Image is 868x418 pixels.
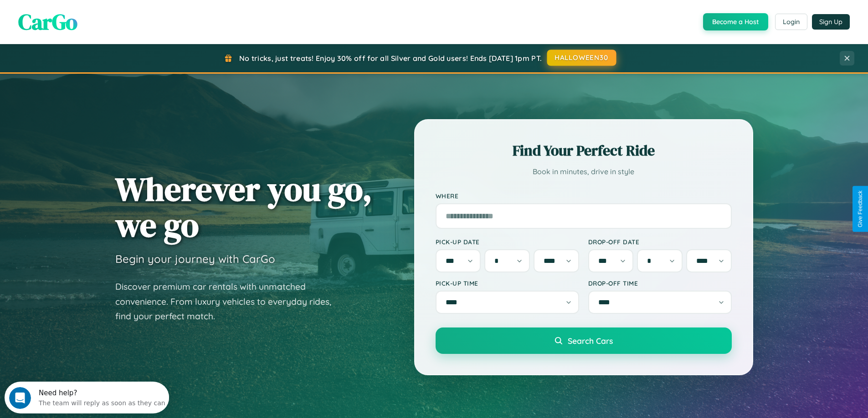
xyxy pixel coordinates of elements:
[436,327,732,354] button: Search Cars
[115,252,275,266] h3: Begin your journey with CarGo
[115,171,372,243] h1: Wherever you go, we go
[4,4,169,29] div: Open Intercom Messenger
[812,14,850,30] button: Sign Up
[588,279,732,287] label: Drop-off Time
[5,382,169,413] iframe: Intercom live chat discovery launcher
[568,336,613,346] span: Search Cars
[18,7,77,37] span: CarGo
[436,141,732,161] h2: Find Your Perfect Ride
[436,279,579,287] label: Pick-up Time
[239,54,542,63] span: No tricks, just treats! Enjoy 30% off for all Silver and Gold users! Ends [DATE] 1pm PT.
[34,15,161,25] div: The team will reply as soon as they can
[588,238,732,246] label: Drop-off Date
[703,13,768,30] button: Become a Host
[436,238,579,246] label: Pick-up Date
[115,279,343,324] p: Discover premium car rentals with unmatched convenience. From luxury vehicles to everyday rides, ...
[775,14,807,30] button: Login
[436,165,732,178] p: Book in minutes, drive in style
[34,8,161,15] div: Need help?
[436,192,732,200] label: Where
[857,191,863,227] div: Give Feedback
[547,50,616,66] button: HALLOWEEN30
[9,387,31,409] iframe: Intercom live chat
